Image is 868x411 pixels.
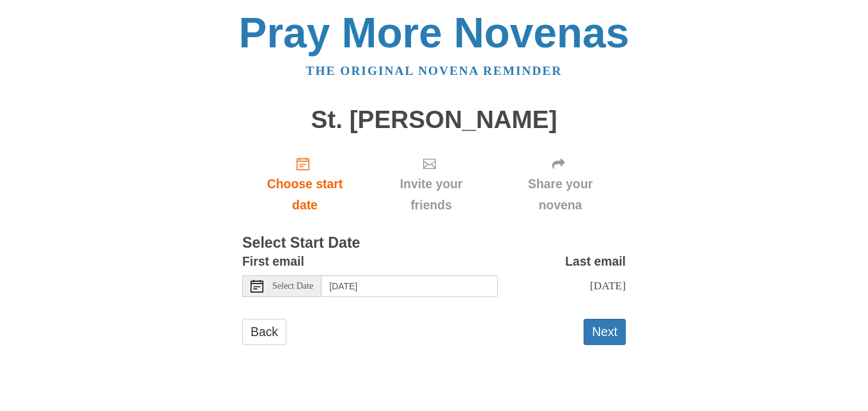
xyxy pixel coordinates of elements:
label: Last email [565,251,626,272]
h3: Select Start Date [242,235,626,252]
h1: St. [PERSON_NAME] [242,106,626,134]
a: The original novena reminder [306,64,562,77]
a: Choose start date [242,146,368,222]
span: Invite your friends [380,173,482,216]
span: Share your novena [508,173,613,216]
a: Pray More Novenas [239,9,630,56]
span: Choose start date [255,173,355,216]
div: Click "Next" to confirm your start date first. [368,146,495,222]
a: Back [242,319,286,345]
div: Click "Next" to confirm your start date first. [495,146,626,222]
label: First email [242,251,304,272]
span: Select Date [272,282,313,291]
span: [DATE] [590,279,626,292]
button: Next [584,319,626,345]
